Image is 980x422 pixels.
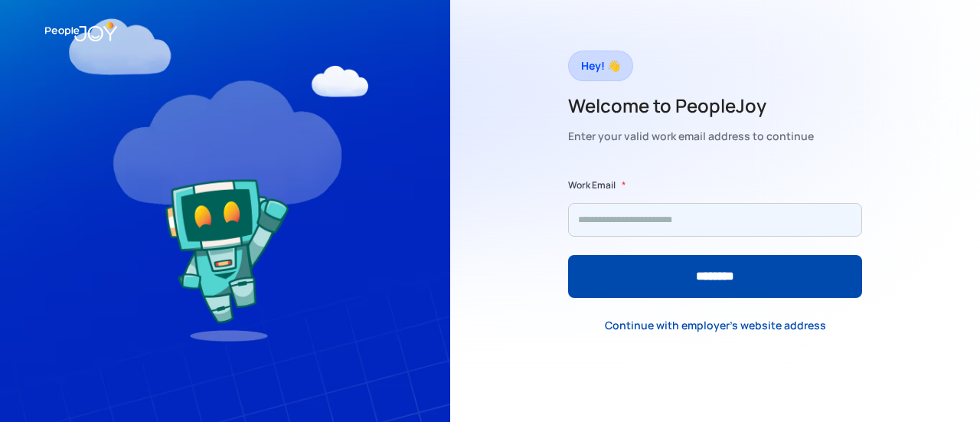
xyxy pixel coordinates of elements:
form: Form [568,178,862,298]
label: Work Email [568,178,616,193]
div: Continue with employer's website address [605,318,826,333]
a: Continue with employer's website address [593,309,838,341]
div: Enter your valid work email address to continue [568,126,814,147]
div: Hey! 👋 [581,55,620,77]
h2: Welcome to PeopleJoy [568,93,814,118]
